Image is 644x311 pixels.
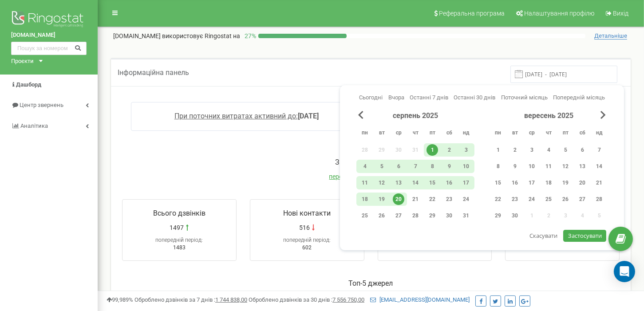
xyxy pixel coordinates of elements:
[460,144,472,156] div: 3
[540,176,557,189] div: чт 18 вер 2025 р.
[593,127,606,140] abbr: неділя
[506,209,523,222] div: вт 30 вер 2025 р.
[459,127,473,140] abbr: неділя
[426,127,439,140] abbr: п’ятниця
[509,144,521,156] div: 2
[359,177,371,189] div: 11
[409,127,422,140] abbr: четвер
[11,31,87,39] a: [DOMAIN_NAME]
[424,143,441,157] div: пт 1 серп 2025 р.
[410,177,421,189] div: 14
[540,160,557,173] div: чт 11 вер 2025 р.
[441,209,458,222] div: сб 30 серп 2025 р.
[560,193,571,205] div: 26
[529,232,557,240] span: Скасувати
[359,161,371,172] div: 4
[153,209,205,217] span: Всього дзвінків
[594,32,627,39] span: Детальніше
[568,232,602,240] span: Застосувати
[577,177,588,189] div: 20
[506,176,523,189] div: вт 16 вер 2025 р.
[376,210,387,221] div: 26
[329,173,413,180] a: перейти до журналу дзвінків
[358,111,363,119] span: Previous Month
[174,112,298,120] span: При поточних витратах активний до:
[577,161,588,172] div: 13
[540,193,557,206] div: чт 25 вер 2025 р.
[373,176,390,189] div: вт 12 серп 2025 р.
[393,161,404,172] div: 6
[427,144,438,156] div: 1
[458,143,474,157] div: нд 3 серп 2025 р.
[443,210,455,221] div: 30
[388,94,404,101] span: Вчора
[393,177,404,189] div: 13
[424,209,441,222] div: пт 29 серп 2025 р.
[613,10,628,17] span: Вихід
[424,193,441,206] div: пт 22 серп 2025 р.
[390,176,407,189] div: ср 13 серп 2025 р.
[441,160,458,173] div: сб 9 серп 2025 р.
[543,144,554,156] div: 4
[336,158,407,166] span: Зведені дані дзвінків
[593,193,605,205] div: 28
[490,176,506,189] div: пн 15 вер 2025 р.
[356,111,474,121] div: серпень 2025
[407,176,424,189] div: чт 14 серп 2025 р.
[349,279,393,287] span: Toп-5 джерел
[563,230,606,242] button: Застосувати
[441,193,458,206] div: сб 23 серп 2025 р.
[591,193,608,206] div: нд 28 вер 2025 р.
[490,143,506,157] div: пн 1 вер 2025 р.
[560,177,571,189] div: 19
[390,193,407,206] div: ср 20 серп 2025 р.
[424,176,441,189] div: пт 15 серп 2025 р.
[591,160,608,173] div: нд 14 вер 2025 р.
[492,161,504,172] div: 8
[526,144,537,156] div: 3
[283,209,331,217] span: Нові контакти
[107,296,133,303] span: 99,989%
[373,193,390,206] div: вт 19 серп 2025 р.
[155,237,203,243] span: попередній період:
[458,193,474,206] div: нд 24 серп 2025 р.
[601,111,606,119] span: Next Month
[393,210,404,221] div: 27
[553,94,605,101] span: Попередній місяць
[593,161,605,172] div: 14
[240,31,258,40] p: 27 %
[410,210,421,221] div: 28
[410,193,421,205] div: 21
[458,160,474,173] div: нд 10 серп 2025 р.
[526,177,537,189] div: 17
[359,193,371,205] div: 18
[560,161,571,172] div: 12
[509,161,521,172] div: 9
[543,177,554,189] div: 18
[11,9,87,31] img: Ringostat logo
[134,296,247,303] span: Оброблено дзвінків за 7 днів :
[424,160,441,173] div: пт 8 серп 2025 р.
[492,210,504,221] div: 29
[491,127,505,140] abbr: понеділок
[559,127,572,140] abbr: п’ятниця
[574,176,591,189] div: сб 20 вер 2025 р.
[542,127,555,140] abbr: четвер
[557,160,574,173] div: пт 12 вер 2025 р.
[454,94,495,101] span: Останні 30 днів
[359,210,371,221] div: 25
[614,261,635,282] div: Open Intercom Messenger
[490,160,506,173] div: пн 8 вер 2025 р.
[427,161,438,172] div: 8
[526,161,537,172] div: 10
[577,193,588,205] div: 27
[574,143,591,157] div: сб 6 вер 2025 р.
[376,193,387,205] div: 19
[460,177,472,189] div: 17
[215,296,247,303] u: 1 744 838,00
[443,193,455,205] div: 23
[441,143,458,157] div: сб 2 серп 2025 р.
[557,193,574,206] div: пт 26 вер 2025 р.
[249,296,364,303] span: Оброблено дзвінків за 30 днів :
